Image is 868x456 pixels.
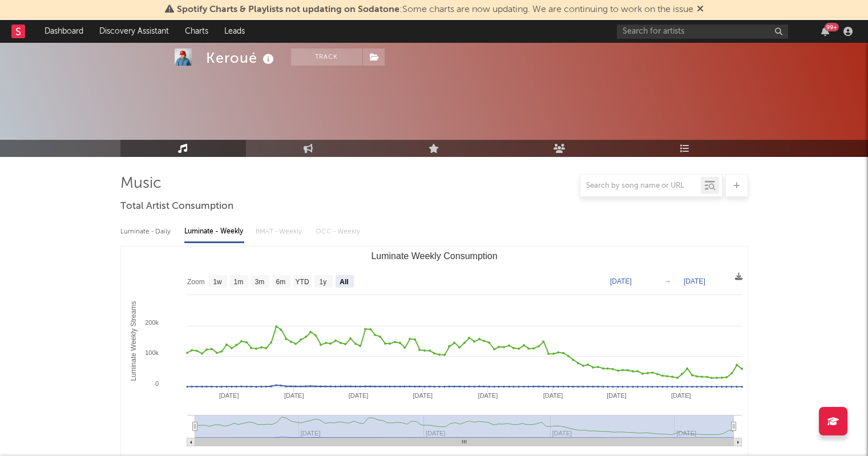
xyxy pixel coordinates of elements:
div: 99 + [825,23,839,31]
text: YTD [295,278,309,286]
button: Track [291,49,362,66]
text: [DATE] [671,392,691,399]
div: Luminate - Daily [120,222,173,241]
text: 200k [145,319,159,326]
text: All [340,278,348,286]
button: 99+ [821,27,829,36]
input: Search for artists [617,25,788,39]
text: Luminate Weekly Streams [129,301,137,381]
text: Zoom [187,278,205,286]
text: 0 [155,380,158,387]
a: Leads [216,20,253,43]
text: [DATE] [348,392,368,399]
div: Keroué [206,49,277,67]
text: [DATE] [610,277,632,285]
text: [DATE] [284,392,304,399]
text: 6m [276,278,285,286]
text: 1w [213,278,222,286]
a: Dashboard [37,20,91,43]
text: [DATE] [543,392,563,399]
text: Luminate Weekly Consumption [371,251,497,261]
text: [DATE] [219,392,239,399]
span: Total Artist Consumption [120,200,233,213]
text: → [664,277,671,285]
text: 100k [145,349,159,356]
text: [DATE] [684,277,705,285]
span: : Some charts are now updating. We are continuing to work on the issue [177,5,693,14]
text: 1m [233,278,243,286]
text: [DATE] [413,392,433,399]
span: Dismiss [697,5,704,14]
text: [DATE] [478,392,498,399]
a: Charts [177,20,216,43]
input: Search by song name or URL [580,181,701,191]
text: 3m [255,278,264,286]
span: Spotify Charts & Playlists not updating on Sodatone [177,5,399,14]
div: Luminate - Weekly [184,222,244,241]
text: [DATE] [607,392,627,399]
text: 1y [319,278,326,286]
a: Discovery Assistant [91,20,177,43]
